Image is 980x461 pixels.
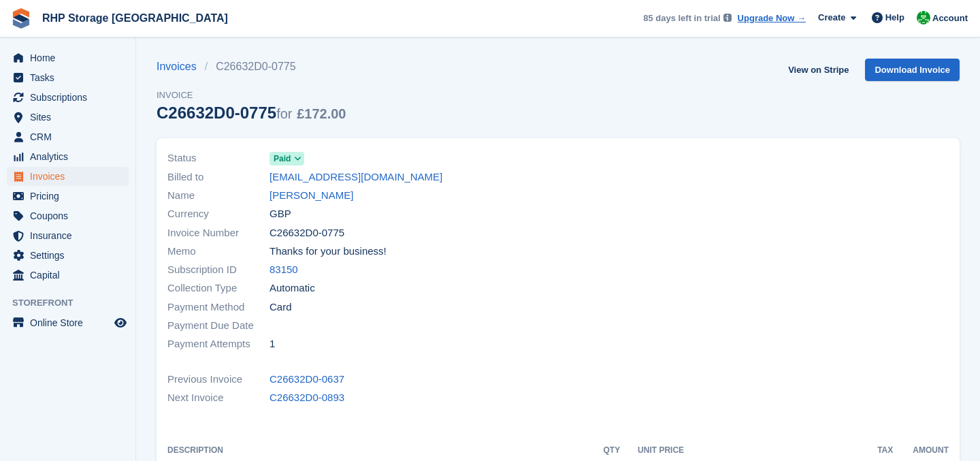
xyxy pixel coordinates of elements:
[7,108,129,127] a: menu
[276,106,292,121] span: for
[37,7,233,29] a: RHP Storage [GEOGRAPHIC_DATA]
[167,281,269,296] span: Collection Type
[157,59,346,75] nav: breadcrumbs
[269,262,298,278] a: 83150
[643,12,720,25] span: 85 days left in trial
[723,14,732,22] img: icon-info-grey-7440780725fd019a000dd9b08b2336e03edf1995a4989e88bcd33f0948082b44.svg
[30,313,112,332] span: Online Store
[274,153,291,165] span: Paid
[30,246,112,265] span: Settings
[167,170,269,185] span: Billed to
[269,225,344,241] span: C26632D0-0775
[11,8,31,29] img: stora-icon-8386f47178a22dfd0bd8f6a31ec36ba5ce8667c1dd55bd0f319d3a0aa187defe.svg
[167,262,269,278] span: Subscription ID
[30,187,112,206] span: Pricing
[7,68,129,87] a: menu
[167,372,269,387] span: Previous Invoice
[783,59,854,81] a: View on Stripe
[7,127,129,146] a: menu
[12,296,135,310] span: Storefront
[30,266,112,285] span: Capital
[7,246,129,265] a: menu
[30,68,112,87] span: Tasks
[167,318,269,334] span: Payment Due Date
[269,206,291,222] span: GBP
[112,315,129,331] a: Preview store
[30,206,112,225] span: Coupons
[7,48,129,67] a: menu
[157,59,205,75] a: Invoices
[157,89,346,102] span: Invoice
[7,88,129,107] a: menu
[7,266,129,285] a: menu
[7,313,129,332] a: menu
[7,167,129,186] a: menu
[269,150,304,166] a: Paid
[7,147,129,166] a: menu
[167,206,269,222] span: Currency
[30,167,112,186] span: Invoices
[865,59,960,81] a: Download Invoice
[885,11,904,25] span: Help
[167,150,269,166] span: Status
[269,300,292,315] span: Card
[932,12,968,25] span: Account
[167,300,269,315] span: Payment Method
[738,12,806,25] a: Upgrade Now →
[269,372,344,387] a: C26632D0-0637
[818,11,845,25] span: Create
[167,390,269,406] span: Next Invoice
[297,106,346,121] span: £172.00
[7,187,129,206] a: menu
[30,147,112,166] span: Analytics
[167,225,269,241] span: Invoice Number
[167,244,269,259] span: Memo
[269,390,344,406] a: C26632D0-0893
[30,226,112,245] span: Insurance
[269,188,353,204] a: [PERSON_NAME]
[157,104,346,122] div: C26632D0-0775
[269,281,315,296] span: Automatic
[30,108,112,127] span: Sites
[30,127,112,146] span: CRM
[7,226,129,245] a: menu
[269,170,442,185] a: [EMAIL_ADDRESS][DOMAIN_NAME]
[30,48,112,67] span: Home
[167,336,269,352] span: Payment Attempts
[269,244,387,259] span: Thanks for your business!
[269,336,275,352] span: 1
[7,206,129,225] a: menu
[917,11,930,25] img: Rod
[167,188,269,204] span: Name
[30,88,112,107] span: Subscriptions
